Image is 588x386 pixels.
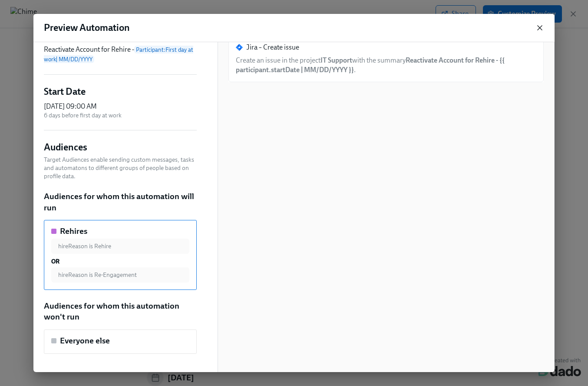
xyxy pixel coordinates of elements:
div: hireReason is Rehire [51,239,189,254]
h4: Audiences [44,141,87,154]
p: Target Audiences enable sending custom messages, tasks and automatons to different groups of peop... [44,156,197,180]
strong: IT Support [320,56,352,64]
p: 6 days before first day at work [44,111,122,120]
h4: Start Date [44,85,86,98]
h5: Rehires [60,226,87,237]
h5: Audiences for whom this automation won't run [44,300,197,323]
p: [DATE] 09:00 AM [44,102,122,111]
div: Jira – Create issue [246,43,299,52]
h5: Audiences for whom this automation will run [44,191,197,213]
span: Create an issue in the project with the summary . [236,56,505,74]
div: Everyone else [44,329,197,354]
div: RehireshireReason is RehireORhireReason is Re-Engagement [44,220,197,290]
h5: Everyone else [60,335,110,346]
h4: Preview Automation [44,21,130,34]
div: hireReason is Re-Engagement [51,267,189,283]
p: Reactivate Account for Rehire - [44,45,197,64]
div: OR [51,256,189,267]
